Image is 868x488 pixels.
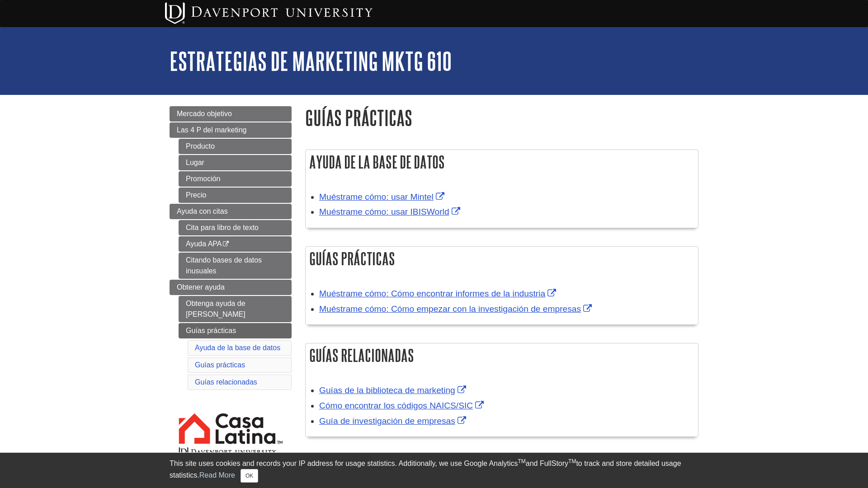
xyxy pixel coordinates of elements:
[319,385,468,395] a: Link opens in new window
[179,236,292,252] a: Ayuda APA
[170,204,292,219] a: Ayuda con citas
[199,471,235,479] a: Read More
[179,253,292,279] a: Citando bases de datos inusuales
[195,344,280,352] a: Ayuda de la base de datos
[179,139,292,154] a: Producto
[568,458,576,465] sup: TM
[177,283,225,291] span: Obtener ayuda
[195,361,245,369] a: Guías prácticas
[179,323,292,338] a: Guías prácticas
[306,150,698,174] h2: Ayuda de la base de datos
[170,106,292,474] div: Guide Page Menu
[222,241,229,247] i: This link opens in a new window
[165,2,373,24] img: Davenport University
[170,106,292,122] a: Mercado objetivo
[306,343,698,367] h2: Guías relacionadas
[305,106,698,129] h1: Guías prácticas
[179,220,292,235] a: Cita para libro de texto
[241,469,258,483] button: Close
[319,304,594,314] a: Link opens in new window
[170,122,292,138] a: Las 4 P del marketing
[319,207,462,216] a: Link opens in new window
[170,280,292,295] a: Obtener ayuda
[319,401,486,410] a: Link opens in new window
[306,247,698,271] h2: Guías prácticas
[177,207,228,215] span: Ayuda con citas
[319,192,447,202] a: Link opens in new window
[319,416,468,426] a: Link opens in new window
[177,110,232,117] span: Mercado objetivo
[170,47,452,75] a: Estrategias de marketing MKTG 610
[179,296,292,322] a: Obtenga ayuda de [PERSON_NAME]
[179,188,292,203] a: Precio
[195,378,257,386] a: Guías relacionadas
[179,171,292,187] a: Promoción
[179,155,292,170] a: Lugar
[170,458,698,483] div: This site uses cookies and records your IP address for usage statistics. Additionally, we use Goo...
[319,289,558,298] a: Link opens in new window
[177,126,246,134] span: Las 4 P del marketing
[518,458,525,465] sup: TM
